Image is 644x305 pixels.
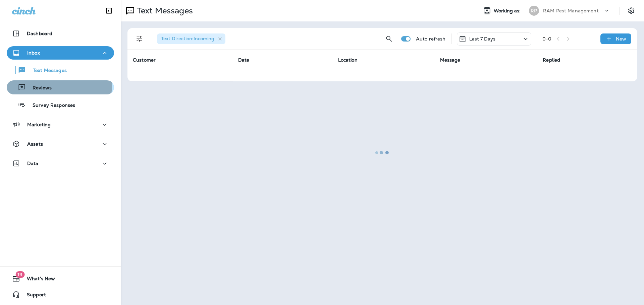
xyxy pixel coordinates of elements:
[26,85,52,91] p: Reviews
[15,271,24,278] span: 19
[7,272,114,285] button: 19What's New
[27,31,52,36] p: Dashboard
[7,80,114,94] button: Reviews
[26,68,67,74] p: Text Messages
[27,50,40,56] p: Inbox
[27,161,39,166] p: Data
[616,36,626,42] p: New
[27,141,43,147] p: Assets
[7,137,114,151] button: Assets
[20,292,46,300] span: Support
[7,27,114,40] button: Dashboard
[7,63,114,77] button: Text Messages
[7,118,114,131] button: Marketing
[20,276,55,284] span: What's New
[7,98,114,112] button: Survey Responses
[26,102,75,109] p: Survey Responses
[100,4,118,17] button: Collapse Sidebar
[7,46,114,60] button: Inbox
[27,122,51,127] p: Marketing
[7,288,114,301] button: Support
[7,157,114,170] button: Data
